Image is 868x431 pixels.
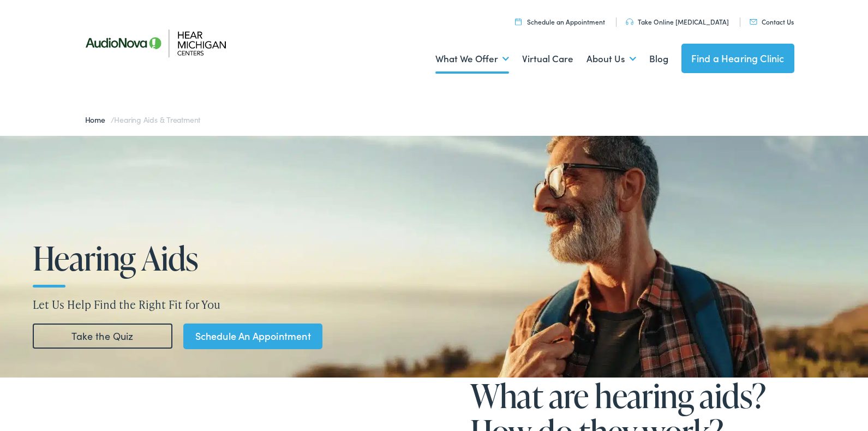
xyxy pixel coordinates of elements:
a: Virtual Care [522,39,573,79]
a: About Us [586,39,636,79]
a: Schedule An Appointment [183,324,322,349]
a: Home [85,114,111,125]
a: What We Offer [435,39,509,79]
a: Schedule an Appointment [515,17,605,26]
a: Blog [649,39,668,79]
p: Let Us Help Find the Right Fit for You [33,296,835,313]
span: / [85,114,201,125]
a: Contact Us [750,17,794,26]
span: Hearing Aids & Treatment [114,114,200,125]
a: Find a Hearing Clinic [681,44,794,73]
img: utility icon [515,18,522,25]
img: utility icon [750,19,757,25]
img: utility icon [626,19,633,25]
a: Take the Quiz [33,324,172,349]
h1: Hearing Aids [33,240,364,276]
a: Take Online [MEDICAL_DATA] [626,17,729,26]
